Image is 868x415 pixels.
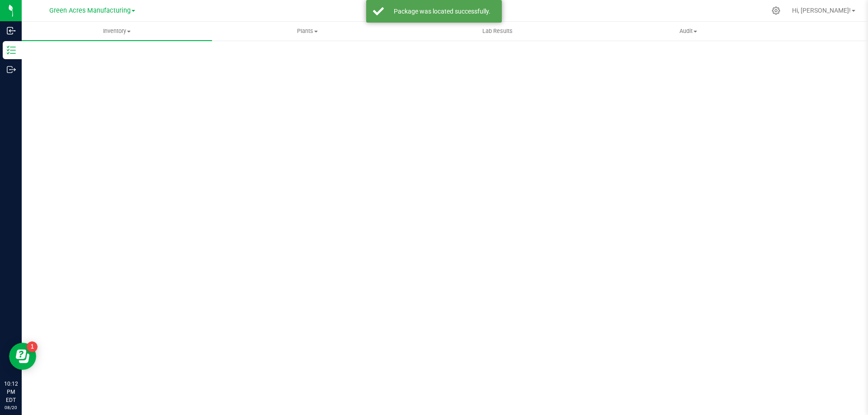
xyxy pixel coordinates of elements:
[212,27,402,35] span: Plants
[389,7,495,16] div: Package was located successfully.
[792,7,851,14] span: Hi, [PERSON_NAME]!
[470,27,525,35] span: Lab Results
[593,22,783,41] a: Audit
[4,404,18,411] p: 08/20
[212,22,402,41] a: Plants
[27,341,38,352] iframe: Resource center unread badge
[7,65,16,74] inline-svg: Outbound
[402,22,593,41] a: Lab Results
[9,343,36,370] iframe: Resource center
[4,380,18,404] p: 10:12 PM EDT
[49,7,131,14] span: Green Acres Manufacturing
[770,6,782,15] div: Manage settings
[7,46,16,55] inline-svg: Inventory
[22,22,212,41] a: Inventory
[22,27,212,35] span: Inventory
[7,26,16,35] inline-svg: Inbound
[594,27,783,35] span: Audit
